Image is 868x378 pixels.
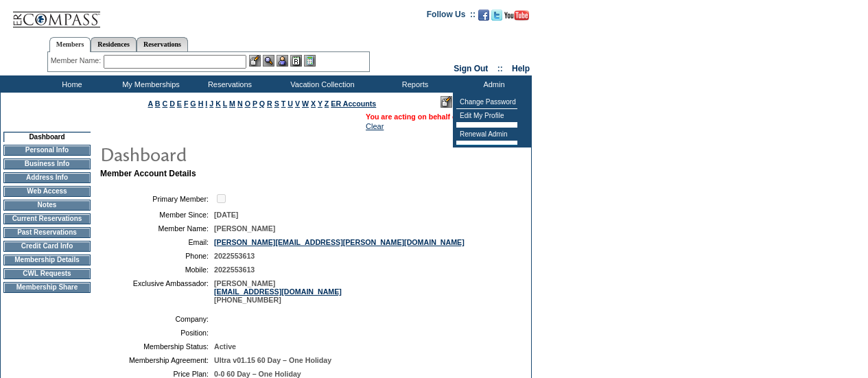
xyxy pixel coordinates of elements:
a: K [215,99,221,108]
a: Clear [366,122,384,130]
td: Email: [106,238,209,246]
td: Home [31,75,110,93]
td: Edit My Profile [456,109,517,123]
a: H [198,99,204,108]
td: Follow Us :: [427,8,476,25]
span: :: [497,64,503,73]
a: Reservations [137,37,188,51]
span: [PERSON_NAME] [PHONE_NUMBER] [214,279,342,304]
a: Follow us on Twitter [491,14,502,22]
a: ER Accounts [331,99,376,108]
span: Active [214,342,236,351]
img: Impersonate [277,55,288,67]
img: Subscribe to our YouTube Channel [504,10,529,21]
a: O [245,99,250,108]
img: b_edit.gif [249,55,261,67]
td: Current Reservations [3,213,91,224]
td: CWL Requests [3,268,91,279]
span: Ultra v01.15 60 Day – One Holiday [214,356,331,364]
a: A [148,99,153,108]
a: E [177,99,182,108]
a: J [209,99,213,108]
span: You are acting on behalf of: [366,113,523,121]
a: Z [325,99,329,108]
td: Reports [374,75,453,93]
img: pgTtlDashboard.gif [99,140,374,167]
a: X [311,99,316,108]
td: Exclusive Ambassador: [106,279,209,304]
img: Edit Mode [441,96,452,108]
td: Admin [453,75,532,93]
a: Help [512,64,530,73]
td: Primary Member: [106,192,209,205]
img: Reservations [290,55,302,67]
td: Personal Info [3,145,91,156]
td: Vacation Collection [268,75,374,93]
a: P [253,99,257,108]
span: 2022553613 [214,265,255,274]
td: Price Plan: [106,370,209,378]
a: C [162,99,167,108]
img: b_calculator.gif [304,55,316,67]
td: Notes [3,200,91,211]
td: Dashboard [3,132,91,142]
td: Credit Card Info [3,241,91,252]
a: [EMAIL_ADDRESS][DOMAIN_NAME] [214,287,342,296]
img: View [263,55,274,67]
a: Q [259,99,265,108]
td: Change Password [456,95,517,109]
td: Web Access [3,186,91,197]
td: Reservations [189,75,268,93]
td: Position: [106,329,209,337]
a: B [155,99,161,108]
a: Members [49,37,91,52]
span: 2022553613 [214,252,255,260]
td: Membership Agreement: [106,356,209,364]
span: 0-0 60 Day – One Holiday [214,370,301,378]
td: Renewal Admin [456,128,517,141]
td: Membership Share [3,282,91,293]
td: My Memberships [110,75,189,93]
div: Member Name: [51,55,104,67]
a: S [274,99,279,108]
a: T [281,99,286,108]
a: M [229,99,235,108]
a: R [267,99,272,108]
b: Member Account Details [100,169,196,178]
a: G [190,99,196,108]
td: Member Since: [106,211,209,219]
a: U [288,99,293,108]
img: Follow us on Twitter [491,10,502,21]
a: D [169,99,175,108]
a: L [223,99,227,108]
a: Subscribe to our YouTube Channel [504,14,529,22]
td: Membership Status: [106,342,209,351]
a: N [237,99,243,108]
a: V [295,99,300,108]
a: Y [318,99,322,108]
a: W [302,99,309,108]
a: I [205,99,207,108]
span: [DATE] [214,211,238,219]
td: Company: [106,315,209,323]
td: Past Reservations [3,227,91,238]
td: Phone: [106,252,209,260]
a: Become our fan on Facebook [478,14,489,22]
a: F [184,99,189,108]
a: [PERSON_NAME][EMAIL_ADDRESS][PERSON_NAME][DOMAIN_NAME] [214,238,465,246]
span: [PERSON_NAME] [214,224,275,233]
td: Mobile: [106,265,209,274]
a: Sign Out [454,64,488,73]
img: Become our fan on Facebook [478,10,489,21]
td: Membership Details [3,255,91,265]
td: Member Name: [106,224,209,233]
a: Residences [91,37,137,51]
td: Business Info [3,158,91,169]
td: Address Info [3,172,91,183]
